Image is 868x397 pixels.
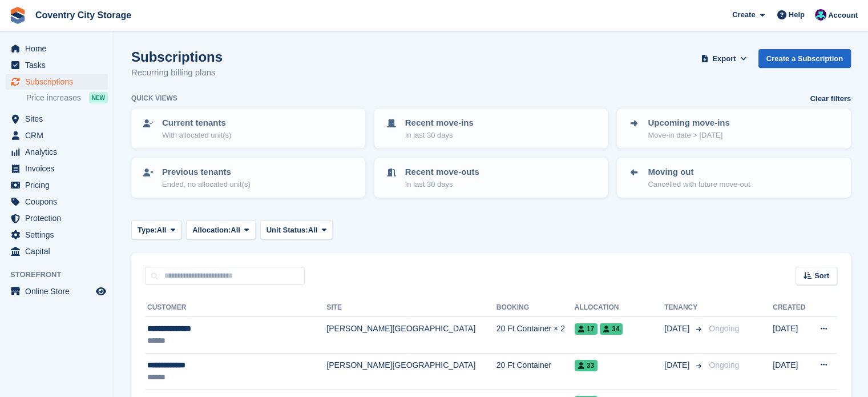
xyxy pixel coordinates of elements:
td: [DATE] [773,353,810,390]
a: Upcoming move-ins Move-in date > [DATE] [618,110,850,147]
td: 20 Ft Container [496,353,575,390]
span: All [308,224,318,236]
th: Allocation [575,299,664,317]
span: Ongoing [709,360,739,370]
a: menu [6,210,108,226]
span: Help [789,9,805,21]
a: menu [6,111,108,127]
p: Moving out [648,166,750,179]
p: Ended, no allocated unit(s) [162,179,251,190]
th: Booking [496,299,575,317]
a: Create a Subscription [758,49,851,68]
span: 33 [575,360,597,371]
span: Pricing [25,177,94,193]
a: Clear filters [810,93,851,105]
span: Analytics [25,144,94,160]
span: Home [25,41,94,57]
a: menu [6,243,108,259]
td: [PERSON_NAME][GEOGRAPHIC_DATA] [326,317,496,354]
span: Create [732,9,755,21]
a: Current tenants With allocated unit(s) [132,110,364,147]
span: Price increases [26,93,81,103]
button: Export [699,49,749,68]
h6: Quick views [131,93,177,103]
p: With allocated unit(s) [162,130,231,141]
span: Account [828,10,858,21]
span: Ongoing [709,324,739,333]
span: Online Store [25,283,94,299]
a: menu [6,127,108,143]
button: Type: All [131,220,181,239]
a: menu [6,57,108,73]
button: Unit Status: All [260,220,333,239]
p: In last 30 days [405,130,474,141]
span: Settings [25,227,94,243]
p: In last 30 days [405,179,479,190]
a: menu [6,74,108,90]
a: menu [6,283,108,299]
td: 20 Ft Container × 2 [496,317,575,354]
span: Sites [25,111,94,127]
p: Upcoming move-ins [648,117,729,130]
span: Capital [25,243,94,259]
th: Tenancy [664,299,704,317]
span: [DATE] [664,359,692,371]
img: stora-icon-8386f47178a22dfd0bd8f6a31ec36ba5ce8667c1dd55bd0f319d3a0aa187defe.svg [9,7,26,24]
p: Move-in date > [DATE] [648,130,729,141]
td: [PERSON_NAME][GEOGRAPHIC_DATA] [326,353,496,390]
span: Coupons [25,194,94,210]
a: menu [6,144,108,160]
a: menu [6,161,108,177]
p: Recent move-ins [405,117,474,130]
span: 34 [600,323,623,335]
a: Price increases NEW [26,91,108,104]
a: Recent move-outs In last 30 days [376,159,607,197]
span: Export [712,53,736,65]
span: [DATE] [664,323,692,335]
th: Customer [145,299,326,317]
p: Previous tenants [162,166,251,179]
p: Current tenants [162,117,231,130]
span: CRM [25,127,94,143]
p: Recent move-outs [405,166,479,179]
a: Moving out Cancelled with future move-out [618,159,850,197]
th: Site [326,299,496,317]
span: Subscriptions [25,74,94,90]
span: Type: [138,224,157,236]
span: Allocation: [192,224,231,236]
h1: Subscriptions [131,49,223,65]
span: Tasks [25,57,94,73]
span: All [157,224,167,236]
span: 17 [575,323,597,335]
span: Protection [25,210,94,226]
span: Sort [814,270,829,282]
div: NEW [89,92,108,103]
a: Coventry City Storage [31,6,136,25]
span: All [231,224,240,236]
a: Preview store [94,284,108,298]
a: Previous tenants Ended, no allocated unit(s) [132,159,364,197]
button: Allocation: All [186,220,256,239]
th: Created [773,299,810,317]
td: [DATE] [773,317,810,354]
span: Storefront [10,269,114,280]
a: menu [6,227,108,243]
p: Recurring billing plans [131,66,223,79]
a: menu [6,194,108,210]
p: Cancelled with future move-out [648,179,750,190]
a: menu [6,177,108,193]
span: Invoices [25,161,94,177]
a: Recent move-ins In last 30 days [376,110,607,147]
span: Unit Status: [267,224,308,236]
a: menu [6,41,108,57]
img: Michael Doherty [815,9,826,21]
